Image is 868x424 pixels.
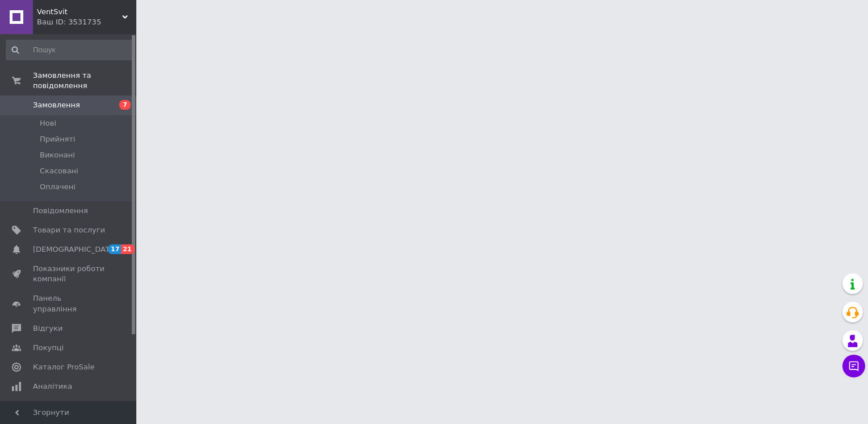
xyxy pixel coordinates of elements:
span: Виконані [40,150,75,160]
span: Нові [40,118,56,128]
span: Товари та послуги [33,225,105,235]
div: Ваш ID: 3531735 [37,17,136,27]
span: Прийняті [40,134,75,144]
span: 17 [108,244,121,254]
span: Покупці [33,343,64,353]
span: Замовлення [33,100,80,110]
input: Пошук [6,40,134,60]
span: Відгуки [33,323,62,334]
span: Оплачені [40,182,76,192]
span: Повідомлення [33,206,88,216]
button: Чат з покупцем [842,355,865,377]
span: Каталог ProSale [33,362,94,372]
span: [DEMOGRAPHIC_DATA] [33,244,117,255]
span: Панель управління [33,293,105,314]
span: 21 [121,244,134,254]
span: Скасовані [40,166,78,176]
span: Замовлення та повідомлення [33,70,136,91]
span: Аналітика [33,381,72,392]
span: 7 [119,100,131,110]
span: Показники роботи компанії [33,264,105,284]
span: VentSvit [37,7,122,17]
